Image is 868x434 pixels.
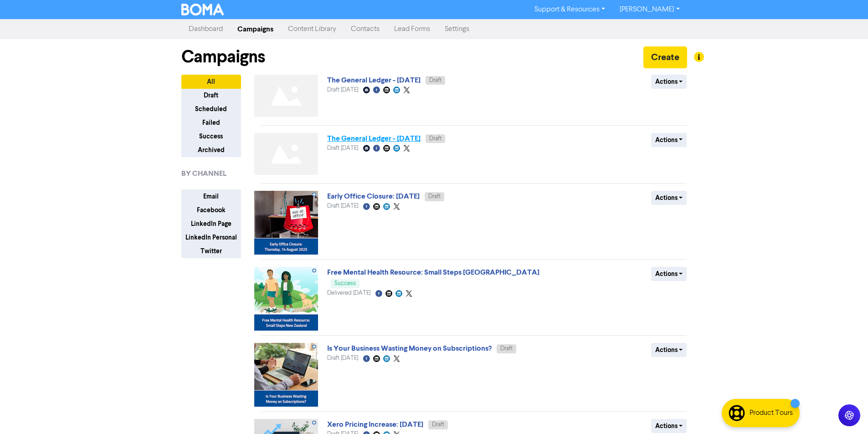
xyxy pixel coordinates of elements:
[334,281,356,286] span: Success
[327,192,420,201] a: Early Office Closure: [DATE]
[651,267,687,281] button: Actions
[500,346,513,352] span: Draft
[327,420,423,429] a: Xero Pricing Increase: [DATE]
[254,133,318,175] img: Not found
[432,422,444,428] span: Draft
[254,191,318,255] img: image_1753930120962.png
[181,116,241,130] button: Failed
[428,194,441,199] span: Draft
[527,2,612,17] a: Support & Resources
[181,217,241,231] button: LinkedIn Page
[181,168,226,179] span: BY CHANNEL
[651,133,687,147] button: Actions
[387,20,437,38] a: Lead Forms
[181,143,241,157] button: Archived
[327,145,358,151] span: Draft [DATE]
[429,77,442,83] span: Draft
[651,343,687,357] button: Actions
[181,244,241,258] button: Twitter
[181,129,241,143] button: Success
[651,191,687,205] button: Actions
[181,102,241,116] button: Scheduled
[327,76,421,85] a: The General Ledger - [DATE]
[429,136,442,142] span: Draft
[437,20,477,38] a: Settings
[327,355,358,361] span: Draft [DATE]
[344,20,387,38] a: Contacts
[612,2,687,17] a: [PERSON_NAME]
[254,267,318,331] img: image_1748563747952.png
[327,203,358,209] span: Draft [DATE]
[327,87,358,93] span: Draft [DATE]
[254,343,318,407] img: image_1748381915349.png
[281,20,344,38] a: Content Library
[181,4,224,15] img: BOMA Logo
[327,344,492,353] a: Is Your Business Wasting Money on Subscriptions?
[230,20,281,38] a: Campaigns
[754,336,868,434] iframe: Chat Widget
[181,88,241,102] button: Draft
[181,203,241,217] button: Facebook
[327,134,421,143] a: The General Ledger - [DATE]
[327,268,539,277] a: Free Mental Health Resource: Small Steps [GEOGRAPHIC_DATA]
[181,75,241,89] button: All
[651,419,687,433] button: Actions
[181,230,241,245] button: LinkedIn Personal
[181,20,230,38] a: Dashboard
[254,75,318,117] img: Not found
[327,290,370,296] span: Delivered [DATE]
[643,46,687,68] button: Create
[181,46,265,67] h1: Campaigns
[651,75,687,89] button: Actions
[181,189,241,204] button: Email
